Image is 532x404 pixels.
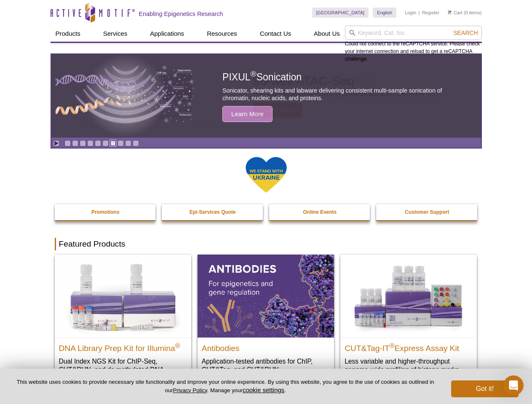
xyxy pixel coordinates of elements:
a: Promotions [55,204,157,220]
sup: ® [390,342,395,349]
a: English [373,8,396,18]
sup: ® [251,70,257,79]
span: Search [453,29,478,36]
a: Online Events [269,204,371,220]
p: Less variable and higher-throughput genome-wide profiling of histone marks​. [345,357,473,374]
strong: Promotions [91,209,120,215]
a: About Us [309,26,345,42]
img: We Stand With Ukraine [245,156,287,194]
strong: Online Events [303,209,337,215]
button: Search [451,29,480,37]
a: Services [98,26,133,42]
a: All Antibodies Antibodies Application-tested antibodies for ChIP, CUT&Tag, and CUT&RUN. [198,255,334,382]
img: PIXUL sonication [56,54,195,138]
a: Applications [145,26,189,42]
button: Got it! [451,380,519,397]
p: Application-tested antibodies for ChIP, CUT&Tag, and CUT&RUN. [202,357,330,374]
sup: ® [175,342,180,349]
strong: Epi-Services Quote [190,209,236,215]
a: Go to slide 1 [64,140,71,146]
a: CUT&Tag-IT® Express Assay Kit CUT&Tag-IT®Express Assay Kit Less variable and higher-throughput ge... [340,255,477,382]
p: Sonicator, shearing kits and labware delivering consistent multi-sample sonication of chromatin, ... [222,87,462,102]
h2: CUT&Tag-IT Express Assay Kit [345,340,473,353]
a: Privacy Policy [173,387,207,393]
a: Contact Us [255,26,296,42]
span: Learn More [222,106,273,122]
a: Go to slide 8 [118,140,124,146]
img: Your Cart [448,10,452,14]
a: Register [422,10,439,16]
a: Products [51,26,86,42]
p: This website uses cookies to provide necessary site functionality and improve your online experie... [13,378,437,394]
h2: Antibodies [202,340,330,353]
img: DNA Library Prep Kit for Illumina [55,255,191,337]
a: Cart [448,10,462,16]
a: Go to slide 3 [80,140,86,146]
a: Go to slide 9 [125,140,131,146]
img: All Antibodies [198,255,334,337]
input: Keyword, Cat. No. [345,26,482,40]
a: Go to slide 6 [102,140,109,146]
article: PIXUL Sonication [51,54,481,138]
a: Login [405,10,416,16]
li: | [419,8,420,18]
a: Go to slide 4 [87,140,94,146]
span: PIXUL Sonication [222,72,302,82]
li: (0 items) [448,8,482,18]
button: cookie settings [243,386,284,393]
a: [GEOGRAPHIC_DATA] [312,8,369,18]
img: CUT&Tag-IT® Express Assay Kit [340,255,477,337]
a: Go to slide 2 [72,140,78,146]
h2: Enabling Epigenetics Research [139,10,223,18]
h2: Featured Products [55,238,478,250]
p: Dual Index NGS Kit for ChIP-Seq, CUT&RUN, and ds methylated DNA assays. [59,357,187,383]
a: Epi-Services Quote [162,204,264,220]
a: Go to slide 10 [133,140,139,146]
a: Toggle autoplay [53,140,59,146]
a: Resources [202,26,242,42]
iframe: Intercom live chat [503,375,524,396]
a: Customer Support [376,204,478,220]
strong: Customer Support [405,209,449,215]
div: Could not connect to the reCAPTCHA service. Please check your internet connection and reload to g... [345,26,482,63]
h2: DNA Library Prep Kit for Illumina [59,340,187,353]
a: Go to slide 7 [110,140,116,146]
a: Go to slide 5 [95,140,101,146]
a: PIXUL sonication PIXUL®Sonication Sonicator, shearing kits and labware delivering consistent mult... [51,54,481,138]
a: DNA Library Prep Kit for Illumina DNA Library Prep Kit for Illumina® Dual Index NGS Kit for ChIP-... [55,255,191,391]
